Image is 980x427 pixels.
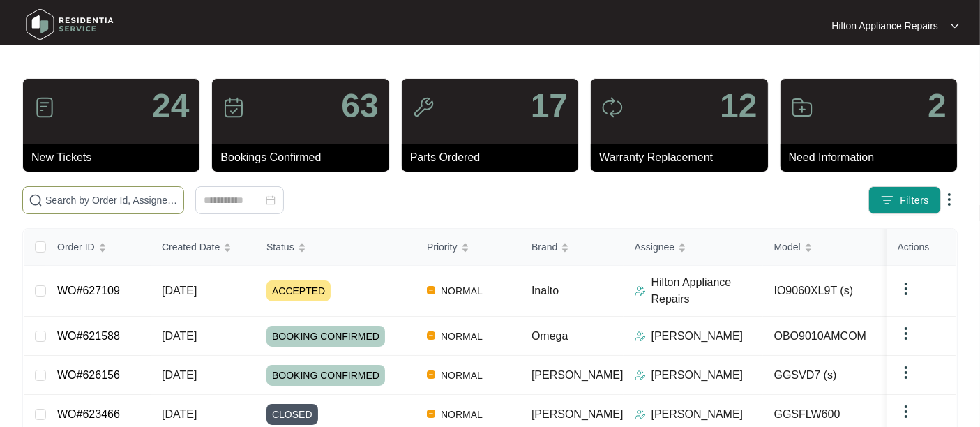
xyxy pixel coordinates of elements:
a: WO#626156 [57,369,120,381]
img: icon [791,96,813,119]
p: 12 [720,89,757,123]
img: Vercel Logo [427,370,435,379]
th: Created Date [151,229,255,266]
td: OBO9010AMCOM [763,317,903,356]
span: [DATE] [162,369,197,381]
img: icon [412,96,435,119]
span: ACCEPTED [266,280,331,301]
span: BOOKING CONFIRMED [266,365,385,386]
a: WO#627109 [57,285,120,297]
span: Order ID [57,239,95,255]
input: Search by Order Id, Assignee Name, Customer Name, Brand and Model [45,193,178,208]
span: Model [774,239,801,255]
span: [DATE] [162,330,197,342]
p: Need Information [789,149,957,166]
img: Assigner Icon [635,331,646,342]
p: Bookings Confirmed [220,149,389,166]
p: Warranty Replacement [599,149,767,166]
img: Assigner Icon [635,285,646,297]
a: WO#621588 [57,330,120,342]
th: Status [255,229,416,266]
img: search-icon [29,193,43,207]
button: filter iconFilters [868,186,941,214]
span: BOOKING CONFIRMED [266,326,385,347]
th: Actions [887,229,956,266]
img: icon [601,96,624,119]
img: dropdown arrow [898,403,914,420]
span: Assignee [635,239,675,255]
img: dropdown arrow [951,22,959,29]
a: WO#623466 [57,408,120,420]
img: dropdown arrow [941,191,958,208]
span: Priority [427,239,458,255]
img: residentia service logo [21,3,119,45]
p: 63 [341,89,378,123]
p: New Tickets [31,149,199,166]
span: [PERSON_NAME] [532,408,624,420]
img: dropdown arrow [898,280,914,297]
img: Vercel Logo [427,331,435,340]
span: Status [266,239,294,255]
span: CLOSED [266,404,318,425]
p: [PERSON_NAME] [651,406,744,423]
td: GGSVD7 (s) [763,356,903,395]
td: IO9060XL9T (s) [763,266,903,317]
img: icon [33,96,56,119]
th: Priority [416,229,520,266]
span: Brand [532,239,557,255]
p: Hilton Appliance Repairs [831,19,938,33]
span: NORMAL [435,328,488,345]
th: Assignee [624,229,763,266]
p: Hilton Appliance Repairs [651,274,763,308]
span: NORMAL [435,406,488,423]
p: [PERSON_NAME] [651,367,744,384]
img: Assigner Icon [635,409,646,420]
span: Filters [900,193,929,208]
img: Assigner Icon [635,370,646,381]
img: dropdown arrow [898,364,914,381]
span: Inalto [532,285,559,297]
p: Parts Ordered [410,149,578,166]
span: NORMAL [435,283,488,299]
img: icon [223,96,245,119]
img: filter icon [880,193,894,207]
p: 2 [928,89,947,123]
span: [DATE] [162,408,197,420]
img: dropdown arrow [898,325,914,342]
span: Omega [532,330,568,342]
th: Order ID [46,229,151,266]
img: Vercel Logo [427,286,435,294]
p: 17 [531,89,568,123]
span: [DATE] [162,285,197,297]
th: Model [763,229,903,266]
span: [PERSON_NAME] [532,369,624,381]
img: Vercel Logo [427,410,435,418]
span: Created Date [162,239,220,255]
p: [PERSON_NAME] [651,328,744,345]
p: 24 [152,89,189,123]
span: NORMAL [435,367,488,384]
th: Brand [520,229,624,266]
